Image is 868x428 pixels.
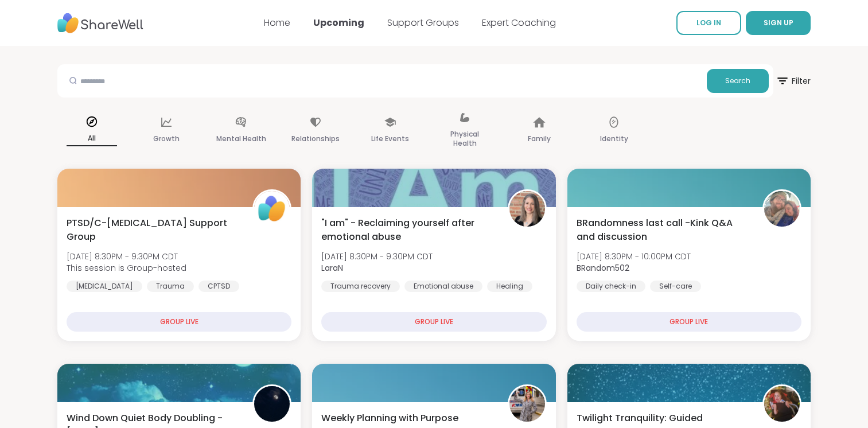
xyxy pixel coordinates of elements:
[577,281,645,292] div: Daily check-in
[321,312,546,332] div: GROUP LIVE
[650,281,701,292] div: Self-care
[254,191,290,227] img: ShareWell
[321,411,458,425] span: Weekly Planning with Purpose
[57,7,143,39] img: ShareWell Nav Logo
[509,386,545,422] img: brittanyinseattle
[528,132,551,146] p: Family
[153,132,180,146] p: Growth
[577,262,629,274] b: BRandom502
[67,281,142,292] div: [MEDICAL_DATA]
[67,312,291,332] div: GROUP LIVE
[439,127,490,150] p: Physical Health
[404,281,482,292] div: Emotional abuse
[371,132,409,146] p: Life Events
[67,251,186,262] span: [DATE] 8:30PM - 9:30PM CDT
[764,386,800,422] img: Jasmine95
[696,18,721,28] span: LOG IN
[387,16,459,29] a: Support Groups
[776,64,811,98] button: Filter
[198,281,239,292] div: CPTSD
[254,386,290,422] img: QueenOfTheNight
[67,216,240,244] span: PTSD/C-[MEDICAL_DATA] Support Group
[147,281,194,292] div: Trauma
[264,16,290,29] a: Home
[321,251,433,262] span: [DATE] 8:30PM - 9:30PM CDT
[577,216,750,244] span: BRandomness last call -Kink Q&A and discussion
[67,131,117,146] p: All
[600,132,628,146] p: Identity
[707,69,769,93] button: Search
[67,262,186,274] span: This session is Group-hosted
[487,281,532,292] div: Healing
[764,191,800,227] img: BRandom502
[577,251,691,262] span: [DATE] 8:30PM - 10:00PM CDT
[764,18,793,28] span: SIGN UP
[577,312,801,332] div: GROUP LIVE
[216,132,266,146] p: Mental Health
[321,281,400,292] div: Trauma recovery
[509,191,545,227] img: LaraN
[313,16,364,29] a: Upcoming
[746,11,811,35] button: SIGN UP
[291,132,340,146] p: Relationships
[676,11,741,35] a: LOG IN
[482,16,556,29] a: Expert Coaching
[321,262,343,274] b: LaraN
[776,67,811,95] span: Filter
[725,76,750,86] span: Search
[321,216,495,244] span: "I am" - Reclaiming yourself after emotional abuse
